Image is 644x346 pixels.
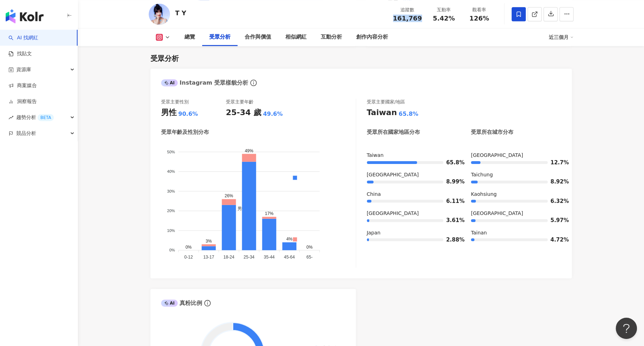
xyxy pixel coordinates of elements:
span: 126% [469,15,489,22]
tspan: 40% [167,170,175,174]
div: 真粉比例 [161,299,203,307]
span: 男性 [232,206,246,211]
img: logo [6,9,44,23]
a: 商案媒合 [8,82,37,89]
tspan: 35-44 [263,255,274,260]
div: 互動分析 [321,33,342,41]
div: 總覽 [184,33,195,41]
div: 受眾年齡及性別分布 [161,129,209,136]
div: Instagram 受眾樣貌分析 [161,79,248,87]
tspan: 50% [167,150,175,154]
tspan: 30% [167,189,175,193]
div: 受眾所在城市分布 [471,129,513,136]
span: 161,769 [393,15,422,22]
tspan: 13-17 [203,255,214,260]
a: 找貼文 [8,50,32,57]
div: T Y [175,8,187,17]
span: 5.42% [433,15,455,22]
div: 男性 [161,107,177,118]
div: Taiwan [367,107,397,118]
span: 3.61% [446,218,457,223]
a: searchAI 找網紅 [8,34,38,41]
div: AI [161,300,178,307]
div: Japan [367,229,457,237]
tspan: 0-12 [184,255,193,260]
div: Kaohsiung [471,191,561,198]
div: AI [161,79,178,86]
div: 25-34 歲 [226,107,261,118]
div: Taichung [471,171,561,178]
span: 6.32% [551,199,561,204]
div: 65.8% [399,110,418,118]
div: 創作內容分析 [356,33,388,41]
span: 8.99% [446,179,457,185]
tspan: 65- [306,255,312,260]
div: 觀看率 [466,6,493,13]
div: [GEOGRAPHIC_DATA] [471,152,561,159]
tspan: 18-24 [223,255,234,260]
div: 互動率 [431,6,457,13]
span: info-circle [203,299,212,307]
div: 90.6% [178,110,198,118]
iframe: Help Scout Beacon - Open [616,318,637,339]
div: Tainan [471,229,561,237]
div: 合作與價值 [245,33,271,41]
div: 追蹤數 [393,6,422,13]
div: 受眾主要國家/地區 [367,99,405,105]
span: info-circle [249,79,258,87]
div: 受眾分析 [209,33,230,41]
div: 受眾主要性別 [161,99,189,105]
div: 受眾分析 [150,53,179,63]
div: [GEOGRAPHIC_DATA] [367,171,457,178]
div: China [367,191,457,198]
div: [GEOGRAPHIC_DATA] [471,210,561,217]
span: 5.97% [551,218,561,223]
a: 洞察報告 [8,98,37,105]
span: 12.7% [551,160,561,165]
span: 趨勢分析 [16,109,54,125]
div: 受眾所在國家地區分布 [367,129,420,136]
div: Taiwan [367,152,457,159]
tspan: 25-34 [243,255,254,260]
tspan: 20% [167,209,175,213]
img: KOL Avatar [149,4,170,25]
span: 65.8% [446,160,457,165]
span: 2.88% [446,237,457,243]
span: 8.92% [551,179,561,185]
div: 49.6% [263,110,283,118]
div: 相似網紅 [285,33,307,41]
div: BETA [38,114,54,121]
span: rise [8,115,13,120]
div: 受眾主要年齡 [226,99,253,105]
span: 6.11% [446,199,457,204]
tspan: 10% [167,228,175,233]
span: 競品分析 [16,125,36,141]
span: 資源庫 [16,62,31,78]
div: 近三個月 [549,32,574,43]
div: [GEOGRAPHIC_DATA] [367,210,457,217]
tspan: 0% [169,248,175,252]
tspan: 45-64 [284,255,295,260]
span: 4.72% [551,237,561,243]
